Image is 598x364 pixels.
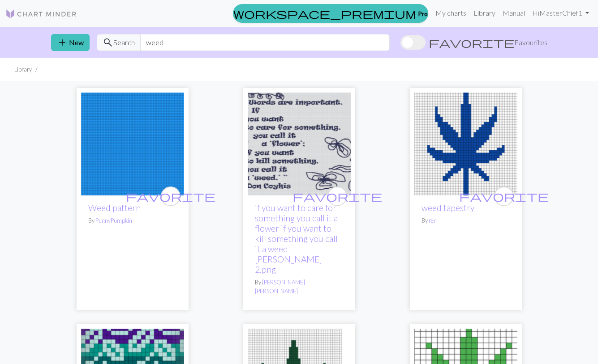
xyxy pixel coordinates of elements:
[422,216,510,225] p: By
[459,189,549,203] span: favorite
[429,36,515,49] span: favorite
[51,34,90,51] button: New
[459,187,549,205] i: favourite
[14,65,32,74] li: Library
[161,186,181,206] button: favourite
[233,4,428,23] a: Pro
[327,186,347,206] button: favourite
[248,139,351,147] a: if you want to care for something you call it a flower if you want to kill something you call it ...
[255,203,338,275] a: if you want to care for something you call it a flower if you want to kill something you call it ...
[422,203,474,213] a: weed tapestry
[88,216,177,225] p: By
[103,36,113,49] span: search
[233,7,416,20] span: workspace_premium
[514,37,547,48] span: Favourites
[255,278,344,295] p: By
[429,217,437,224] a: ren
[95,217,132,224] a: PunnyPumpkin
[88,203,141,213] a: Weed pattern
[81,139,184,147] a: Weed pattern
[293,187,382,205] i: favourite
[529,4,593,22] a: HiMasterChief1
[57,36,68,49] span: add
[81,93,184,195] img: Weed pattern
[293,189,382,203] span: favorite
[432,4,470,22] a: My charts
[494,186,514,206] button: favourite
[126,189,215,203] span: favorite
[400,34,547,51] label: Show favourites
[113,37,135,48] span: Search
[499,4,529,22] a: Manual
[470,4,499,22] a: Library
[414,93,517,195] img: weed tapestry
[414,139,517,147] a: weed tapestry
[126,187,215,205] i: favourite
[5,8,77,19] img: Logo
[248,93,351,195] img: if you want to care for something you call it a flower if you want to kill something you call it ...
[255,279,305,294] a: [PERSON_NAME] [PERSON_NAME]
